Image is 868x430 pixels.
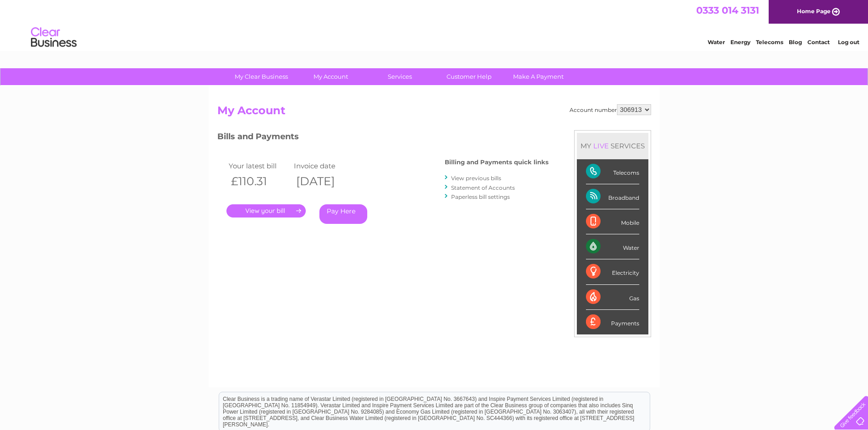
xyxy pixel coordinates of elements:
[226,172,292,191] th: £110.31
[445,159,549,166] h4: Billing and Payments quick links
[586,184,639,209] div: Broadband
[577,133,648,159] div: MY SERVICES
[292,160,357,172] td: Invoice date
[217,130,549,146] h3: Bills and Payments
[217,104,651,121] h2: My Account
[319,204,367,224] a: Pay Here
[586,209,639,234] div: Mobile
[451,193,510,200] a: Paperless bill settings
[586,259,639,284] div: Electricity
[451,175,501,182] a: View previous bills
[696,5,759,16] a: 0333 014 3131
[586,234,639,259] div: Water
[591,142,611,150] div: LIVE
[789,39,802,46] a: Blog
[730,39,750,46] a: Energy
[586,159,639,184] div: Telecoms
[501,68,576,85] a: Make A Payment
[224,68,299,85] a: My Clear Business
[292,172,357,191] th: [DATE]
[226,204,306,218] a: .
[226,160,292,172] td: Your latest bill
[807,39,830,46] a: Contact
[838,39,859,46] a: Log out
[586,310,639,334] div: Payments
[570,104,651,115] div: Account number
[756,39,783,46] a: Telecoms
[219,5,650,44] div: Clear Business is a trading name of Verastar Limited (registered in [GEOGRAPHIC_DATA] No. 3667643...
[451,184,515,191] a: Statement of Accounts
[31,24,77,51] img: logo.png
[362,68,437,85] a: Services
[586,285,639,310] div: Gas
[708,39,725,46] a: Water
[431,68,507,85] a: Customer Help
[293,68,368,85] a: My Account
